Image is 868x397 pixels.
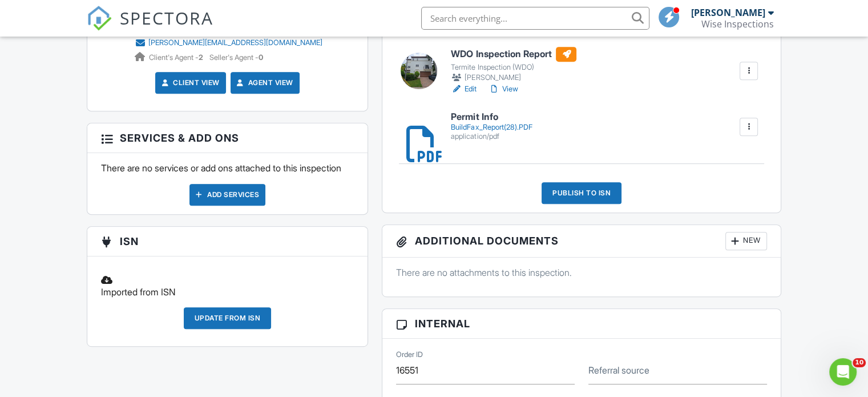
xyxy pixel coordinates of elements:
div: New [725,232,767,250]
div: Publish to ISN [542,182,621,204]
iframe: Intercom live chat [829,358,857,386]
a: [PERSON_NAME][EMAIL_ADDRESS][DOMAIN_NAME] [135,37,322,49]
input: Search everything... [421,7,649,30]
h3: Services & Add ons [87,123,368,153]
div: Wise Inspections [701,18,774,30]
span: 10 [853,358,866,367]
div: [PERSON_NAME][EMAIL_ADDRESS][DOMAIN_NAME] [148,38,322,47]
h6: WDO Inspection Report [451,47,576,62]
a: Agent View [235,77,293,89]
span: Seller's Agent - [209,53,263,62]
div: There are no services or add ons attached to this inspection [87,153,368,214]
a: Client View [159,77,220,89]
div: [PERSON_NAME] [691,7,765,18]
a: Edit [451,83,477,95]
div: BuildFax_Report(28).PDF [451,123,532,132]
h3: Additional Documents [382,225,781,258]
h3: Internal [382,309,781,339]
label: Order ID [396,350,423,360]
div: Add Services [189,184,265,206]
a: View [488,83,518,95]
strong: 0 [259,53,263,62]
div: [PERSON_NAME] [451,72,576,83]
p: There are no attachments to this inspection. [396,266,767,279]
h3: ISN [87,227,368,256]
label: Referral source [588,364,649,376]
div: Update from ISN [184,307,272,329]
a: Permit Info BuildFax_Report(28).PDF application/pdf [451,112,532,141]
h6: Permit Info [451,112,532,122]
a: SPECTORA [87,15,213,39]
div: Termite Inspection (WDO) [451,63,576,72]
span: Client's Agent - [149,53,205,62]
div: Imported from ISN [94,265,361,307]
span: SPECTORA [120,6,213,30]
a: Update from ISN [184,307,272,338]
div: application/pdf [451,132,532,141]
a: WDO Inspection Report Termite Inspection (WDO) [PERSON_NAME] [451,47,576,83]
img: The Best Home Inspection Software - Spectora [87,6,112,31]
strong: 2 [199,53,203,62]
